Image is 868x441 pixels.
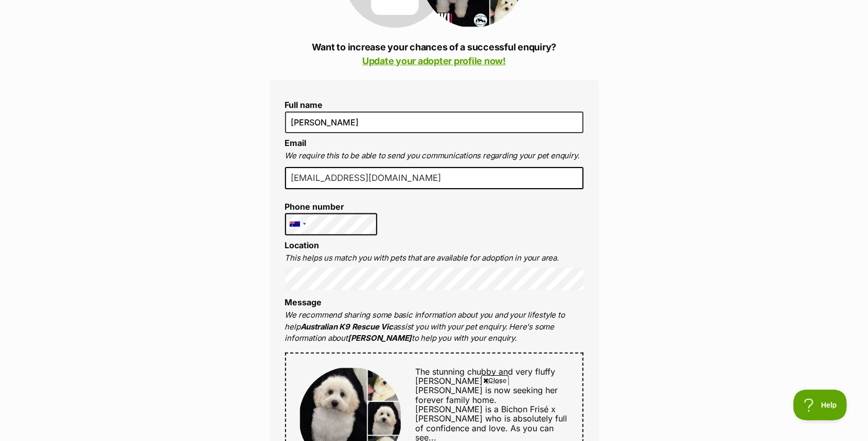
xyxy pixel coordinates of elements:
div: Australia: +61 [286,214,309,235]
label: Message [285,297,322,307]
label: Location [285,240,320,250]
input: E.g. Jimmy Chew [285,112,583,133]
p: We require this to be able to send you communications regarding your pet enquiry. [285,150,583,162]
p: Want to increase your chances of a successful enquiry? [270,40,599,68]
strong: Australian K9 Rescue Vic [300,322,393,332]
label: Phone number [285,202,378,211]
label: Full name [285,100,583,109]
iframe: Advertisement [247,390,622,436]
a: Update your adopter profile now! [362,56,506,66]
p: This helps us match you with pets that are available for adoption in your area. [285,252,583,264]
p: We recommend sharing some basic information about you and your lifestyle to help assist you with ... [285,309,583,344]
strong: [PERSON_NAME] [348,333,412,343]
iframe: Help Scout Beacon - Open [793,390,847,420]
span: Close [481,375,509,385]
label: Email [285,138,307,148]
